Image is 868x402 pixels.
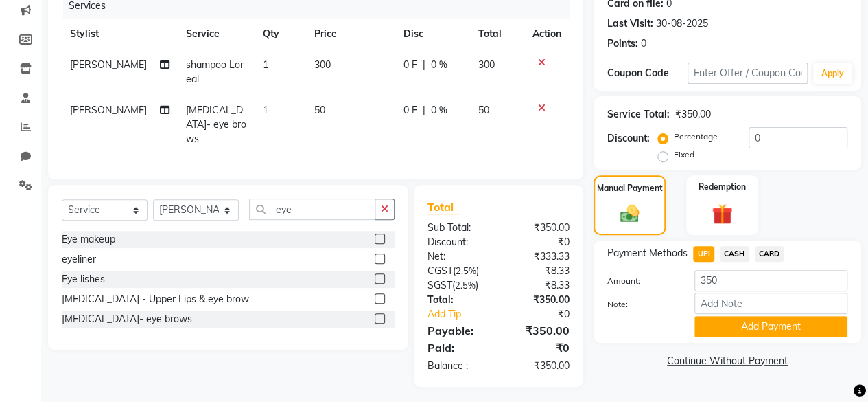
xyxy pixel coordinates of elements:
a: Add Tip [417,307,512,322]
label: Percentage [674,131,718,143]
span: CARD [755,246,784,262]
div: [MEDICAL_DATA]- eye brows [62,312,192,326]
div: ₹333.33 [498,249,580,264]
th: Stylist [62,19,178,49]
span: 2.5% [455,280,476,291]
div: Paid: [417,339,499,356]
div: ₹0 [498,235,580,249]
label: Amount: [597,275,684,287]
th: Price [306,19,395,49]
span: 1 [263,58,268,71]
th: Action [524,19,570,49]
div: 0 [641,36,646,51]
span: | [423,58,425,72]
span: [MEDICAL_DATA]- eye brows [186,104,246,145]
span: 0 F [403,103,417,118]
input: Amount [694,270,847,291]
label: Fixed [674,148,694,161]
span: [PERSON_NAME] [70,104,147,116]
a: Continue Without Payment [596,354,858,368]
div: ( ) [417,278,499,293]
label: Manual Payment [597,182,663,194]
div: ₹350.00 [498,359,580,373]
span: 50 [478,104,489,116]
span: 300 [314,58,331,71]
div: Payable: [417,322,499,339]
div: ₹350.00 [675,107,711,122]
img: _gift.svg [705,201,739,227]
div: eyeliner [62,252,96,267]
div: ₹350.00 [498,322,580,339]
div: Net: [417,249,499,264]
span: CGST [427,265,453,277]
th: Service [178,19,255,49]
div: Total: [417,293,499,307]
div: ₹0 [498,339,580,356]
div: Discount: [417,235,499,249]
div: Coupon Code [607,66,688,80]
span: UPI [693,246,714,262]
div: Sub Total: [417,221,499,235]
input: Enter Offer / Coupon Code [688,63,808,84]
span: shampoo Loreal [186,58,244,85]
input: Add Note [694,293,847,314]
div: Discount: [607,131,650,146]
div: 30-08-2025 [656,16,708,31]
div: ₹8.33 [498,264,580,278]
label: Note: [597,298,684,311]
div: ₹8.33 [498,278,580,293]
span: 2.5% [456,265,476,276]
span: 1 [263,104,268,116]
th: Disc [395,19,469,49]
button: Add Payment [694,316,847,337]
th: Qty [255,19,306,49]
th: Total [469,19,524,49]
div: ₹350.00 [498,293,580,307]
span: SGST [427,279,452,291]
div: Points: [607,36,638,51]
span: Payment Methods [607,246,688,260]
div: Eye lishes [62,272,105,287]
span: 0 F [403,58,417,72]
div: Service Total: [607,107,670,122]
button: Apply [813,63,852,84]
span: 50 [314,104,325,116]
div: [MEDICAL_DATA] - Upper Lips & eye brow [62,292,249,306]
input: Search or Scan [249,199,375,220]
span: | [423,103,425,118]
div: Last Visit: [607,16,653,31]
img: _cash.svg [614,203,646,225]
div: ( ) [417,264,499,278]
div: Balance : [417,359,499,373]
span: 300 [478,58,494,71]
span: [PERSON_NAME] [70,58,147,71]
div: ₹0 [512,307,580,322]
div: Eye makeup [62,232,115,247]
div: ₹350.00 [498,221,580,235]
span: Total [427,200,459,214]
span: 0 % [431,58,447,72]
span: CASH [720,246,749,262]
span: 0 % [431,103,447,118]
label: Redemption [699,181,746,193]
